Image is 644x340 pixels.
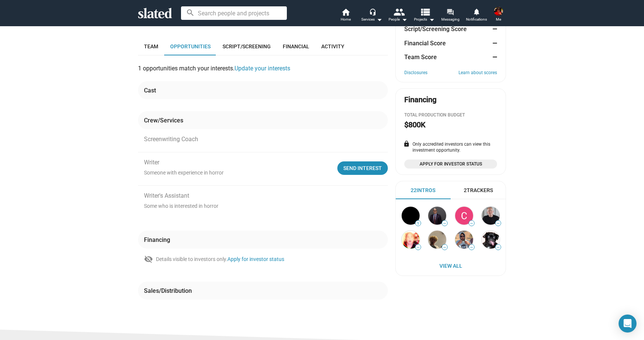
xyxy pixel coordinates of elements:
div: Open Intercom Messenger [619,315,637,333]
span: Screenwriting Coach [144,135,198,143]
span: Me [496,15,501,24]
a: Team [138,37,164,55]
div: Services [361,15,382,24]
mat-icon: people [393,6,404,17]
button: Services [359,7,385,24]
img: James Marcus [428,207,446,225]
img: Franco Pulice [494,7,503,16]
img: Clarence Gorski [455,207,473,225]
div: Someone with experience in horror [144,169,328,176]
dt: Financial Score [404,39,446,47]
span: Script/Screening [223,43,271,49]
a: Script/Screening [217,37,277,55]
button: Franco PuliceMe [490,5,507,25]
mat-icon: forum [447,8,454,15]
img: Harshil Shah [455,231,473,249]
img: Tate Graham [428,231,446,249]
span: — [415,245,421,249]
dt: Script/Screening Score [404,25,467,33]
a: Notifications [463,7,490,24]
a: Update your interests [234,65,290,72]
button: Projects [411,7,437,24]
button: People [385,7,411,24]
span: Apply for Investor Status [409,160,493,168]
mat-icon: lock [403,140,410,147]
div: Financing [144,236,170,244]
div: Sales/Distribution [144,287,192,295]
div: 22 Intros [411,187,435,194]
a: Opportunities [164,37,217,55]
div: 1 opportunities match your interests. [138,64,388,81]
mat-icon: visibility_off [144,255,153,264]
span: Writer's Assistant [144,192,189,200]
mat-icon: notifications [473,8,480,15]
mat-icon: arrow_drop_down [375,15,384,24]
mat-icon: home [341,7,350,16]
dd: — [490,25,497,33]
div: Financing [404,95,436,105]
span: 1 [415,221,421,226]
img: Sharon Bruneau [482,231,500,249]
span: Projects [414,15,435,24]
mat-icon: view_list [420,6,430,17]
span: Opportunities [170,43,211,49]
mat-icon: arrow_drop_down [400,15,409,24]
span: — [496,245,501,249]
div: People [389,15,407,24]
a: Apply for Investor Status [404,160,497,169]
span: Home [341,15,351,24]
span: Team [144,43,158,49]
span: Messaging [441,15,460,24]
div: Details visible to investors only. [156,256,284,263]
span: Writer [144,158,159,166]
img: JJ McKeever [482,207,500,225]
a: Disclosures [404,70,427,76]
span: Financial [283,43,309,49]
span: View All [403,259,498,273]
a: Messaging [437,7,463,24]
dd: — [490,39,497,47]
div: Crew/Services [144,116,183,124]
img: Tom Miller [402,231,420,249]
div: 2 Trackers [464,187,493,194]
div: Cast [144,86,156,94]
span: — [442,245,447,249]
div: Total Production budget [404,112,497,118]
span: — [469,221,474,225]
div: Some who is interested in horror [144,203,379,210]
img: Jessica Frew [402,207,420,225]
a: Financial [277,37,315,55]
mat-icon: headset_mic [369,8,376,15]
span: Notifications [466,15,487,24]
a: View All [397,259,504,273]
a: Learn about scores [459,70,497,76]
mat-icon: arrow_drop_down [427,15,436,24]
span: — [469,245,474,249]
dt: Team Score [404,53,437,61]
span: Activity [321,43,344,49]
h2: $800K [404,120,426,130]
span: — [496,221,501,225]
div: Send Interest [343,161,382,175]
a: Activity [315,37,350,55]
button: Send Interest [337,161,388,175]
div: Only accredited investors can view this investment opportunity. [404,142,497,154]
a: Home [332,7,359,24]
input: Search people and projects [181,6,287,20]
dd: — [490,53,497,61]
span: — [442,221,447,225]
a: Apply for investor status [227,256,284,262]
